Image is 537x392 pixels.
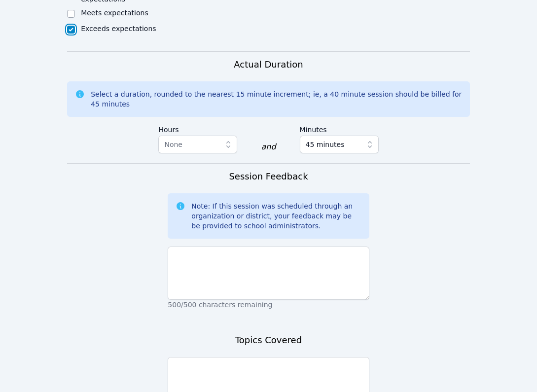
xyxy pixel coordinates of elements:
div: and [261,141,276,153]
button: None [158,136,237,153]
label: Hours [158,121,237,136]
p: 500/500 characters remaining [168,300,369,310]
label: Exceeds expectations [81,25,156,33]
h3: Actual Duration [234,58,303,71]
label: Meets expectations [81,9,148,17]
div: Select a duration, rounded to the nearest 15 minute increment; ie, a 40 minute session should be ... [91,89,462,109]
h3: Topics Covered [235,333,302,347]
span: None [164,141,182,148]
span: 45 minutes [306,139,345,150]
label: Minutes [300,121,379,136]
h3: Session Feedback [229,170,308,183]
div: Note: If this session was scheduled through an organization or district, your feedback may be be ... [191,201,361,231]
button: 45 minutes [300,136,379,153]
